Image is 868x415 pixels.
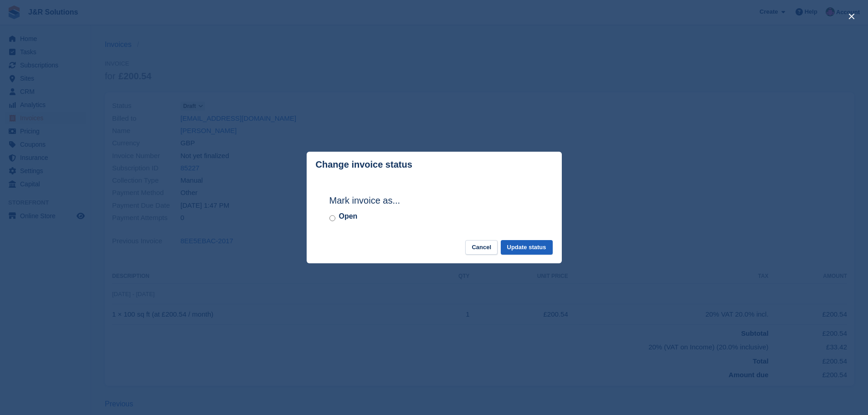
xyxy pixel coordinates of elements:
label: Open [339,211,358,222]
button: Update status [501,240,553,255]
button: close [844,9,859,24]
button: Cancel [465,240,498,255]
p: Change invoice status [316,159,412,170]
h2: Mark invoice as... [329,194,539,207]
